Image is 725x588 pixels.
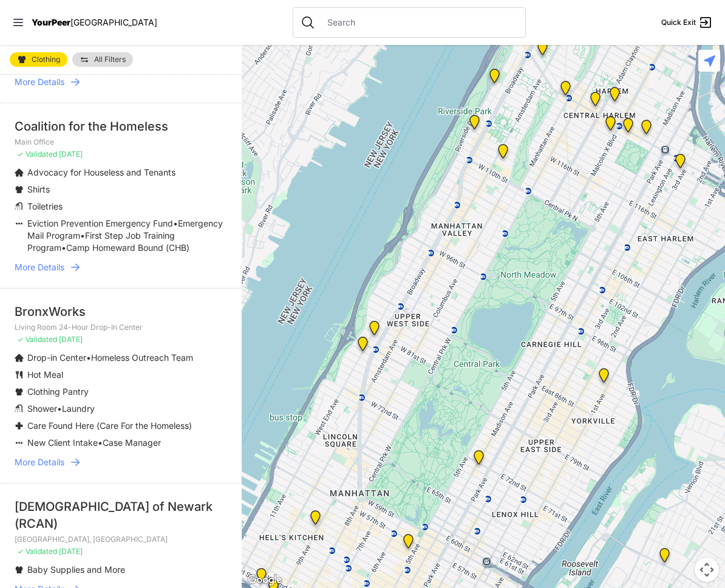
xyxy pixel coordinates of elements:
[27,218,173,228] span: Eviction Prevention Emergency Fund
[657,548,672,567] div: Fancy Thrift Shop
[173,218,178,228] span: •
[695,558,719,582] button: Map camera controls
[15,456,227,468] a: More Details
[32,56,60,63] span: Clothing
[27,386,89,397] span: Clothing Pantry
[27,184,50,194] span: Shirts
[17,335,57,344] span: ✓ Validated
[495,144,511,163] div: The Cathedral Church of St. John the Divine
[467,115,482,134] div: Ford Hall
[15,76,227,88] a: More Details
[66,242,189,253] span: Camp Homeward Bound (CHB)
[661,18,696,27] span: Quick Exit
[245,572,285,588] a: Open this area in Google Maps (opens a new window)
[17,547,57,556] span: ✓ Validated
[15,535,227,544] p: [GEOGRAPHIC_DATA], [GEOGRAPHIC_DATA]
[57,403,62,414] span: •
[27,369,63,380] span: Hot Meal
[320,16,518,29] input: Search
[94,56,126,63] span: All Filters
[86,352,91,363] span: •
[62,403,95,414] span: Laundry
[588,92,603,111] div: Uptown/Harlem DYCD Youth Drop-in Center
[471,450,486,470] div: Manhattan
[15,137,227,147] p: Main Office
[639,120,654,139] div: East Harlem
[661,15,713,30] a: Quick Exit
[27,420,192,431] span: Care Found Here (Care For the Homeless)
[70,17,157,27] span: [GEOGRAPHIC_DATA]
[15,76,64,88] span: More Details
[558,81,573,100] div: The PILLARS – Holistic Recovery Support
[98,437,103,448] span: •
[27,167,175,177] span: Advocacy for Houseless and Tenants
[27,437,98,448] span: New Client Intake
[91,352,193,363] span: Homeless Outreach Team
[27,352,86,363] span: Drop-in Center
[59,335,83,344] span: [DATE]
[367,321,382,340] div: Pathways Adult Drop-In Program
[103,437,161,448] span: Case Manager
[61,242,66,253] span: •
[10,52,67,67] a: Clothing
[59,149,83,159] span: [DATE]
[308,510,323,530] div: 9th Avenue Drop-in Center
[80,230,85,241] span: •
[673,154,688,173] div: Main Location
[27,564,125,575] span: Baby Supplies and More
[27,403,57,414] span: Shower
[487,69,502,88] div: Manhattan
[254,568,269,587] div: New York
[27,201,63,211] span: Toiletries
[59,547,83,556] span: [DATE]
[17,149,57,159] span: ✓ Validated
[15,261,227,273] a: More Details
[621,118,636,137] div: Manhattan
[245,572,285,588] img: Google
[15,118,227,135] div: Coalition for the Homeless
[15,323,227,332] p: Living Room 24-Hour Drop-In Center
[32,17,70,27] span: YourPeer
[15,456,64,468] span: More Details
[27,230,175,253] span: First Step Job Training Program
[32,19,157,26] a: YourPeer[GEOGRAPHIC_DATA]
[15,303,227,320] div: BronxWorks
[15,498,227,532] div: [DEMOGRAPHIC_DATA] of Newark (RCAN)
[72,52,133,67] a: All Filters
[15,261,64,273] span: More Details
[596,368,611,388] div: Avenue Church
[607,87,622,106] div: Manhattan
